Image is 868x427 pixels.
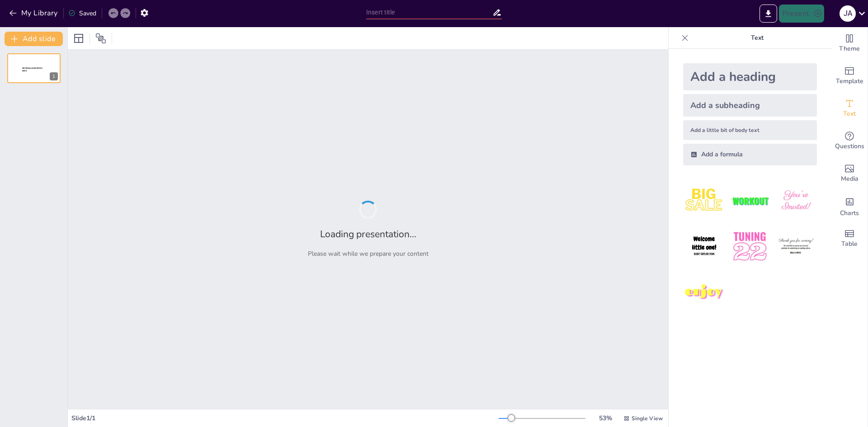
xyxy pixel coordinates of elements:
[835,141,864,151] span: Questions
[68,9,96,18] div: Saved
[841,174,859,184] span: Media
[840,208,859,218] span: Charts
[831,222,868,255] div: Add a table
[729,180,771,222] img: 2.jpeg
[7,53,61,83] div: 1
[840,5,856,23] button: J A
[71,414,499,422] div: Slide 1 / 1
[71,31,86,46] div: Layout
[683,144,817,165] div: Add a formula
[779,5,824,23] button: Present
[320,228,416,240] h2: Loading presentation...
[831,92,868,125] div: Add text boxes
[632,415,663,422] span: Single View
[683,225,725,267] img: 4.jpeg
[836,76,863,86] span: Template
[843,109,856,119] span: Text
[366,6,492,19] input: Insert title
[831,27,868,60] div: Change the overall theme
[840,5,856,22] div: J A
[22,67,42,72] span: Sendsteps presentation editor
[841,239,858,249] span: Table
[759,5,777,23] button: Export to PowerPoint
[683,272,725,314] img: 7.jpeg
[683,120,817,140] div: Add a little bit of body text
[50,72,58,80] div: 1
[839,44,860,54] span: Theme
[831,157,868,190] div: Add images, graphics, shapes or video
[5,32,63,46] button: Add slide
[683,180,725,222] img: 1.jpeg
[775,225,817,267] img: 6.jpeg
[831,60,868,92] div: Add ready made slides
[683,94,817,117] div: Add a subheading
[831,190,868,222] div: Add charts and graphs
[308,249,429,258] p: Please wait while we prepare your content
[7,6,61,20] button: My Library
[95,33,106,44] span: Position
[775,180,817,222] img: 3.jpeg
[831,125,868,157] div: Get real-time input from your audience
[729,225,771,267] img: 5.jpeg
[594,414,616,422] div: 53 %
[683,63,817,90] div: Add a heading
[692,27,822,49] p: Text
